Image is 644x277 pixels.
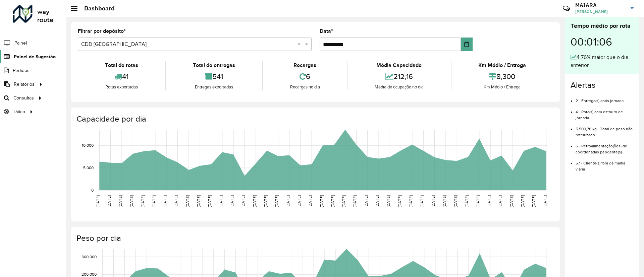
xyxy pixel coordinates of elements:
[265,84,345,90] div: Recargas no dia
[364,195,368,207] text: [DATE]
[420,195,424,207] text: [DATE]
[543,195,547,207] text: [DATE]
[487,195,491,207] text: [DATE]
[453,84,551,90] div: Km Médio / Entrega
[13,108,25,115] span: Tático
[461,38,473,51] button: Choose Date
[14,53,56,60] span: Painel de Sugestão
[465,195,469,207] text: [DATE]
[263,195,268,207] text: [DATE]
[349,69,449,84] div: 212,16
[14,81,35,88] span: Relatórios
[286,195,290,207] text: [DATE]
[520,195,525,207] text: [DATE]
[13,94,34,101] span: Consultas
[152,195,156,207] text: [DATE]
[341,195,346,207] text: [DATE]
[77,5,115,12] h2: Dashboard
[576,155,634,172] li: 57 - Cliente(s) fora da malha viária
[76,233,553,243] h4: Peso por dia
[308,195,312,207] text: [DATE]
[83,165,94,170] text: 5,000
[13,67,30,74] span: Pedidos
[575,2,626,8] h3: MAIARA
[91,188,94,192] text: 0
[375,195,379,207] text: [DATE]
[79,84,163,90] div: Rotas exportadas
[571,21,634,30] div: Tempo médio por rota
[107,195,111,207] text: [DATE]
[265,61,345,69] div: Recargas
[79,61,163,69] div: Total de rotas
[167,84,260,90] div: Entregas exportadas
[196,195,201,207] text: [DATE]
[409,195,413,207] text: [DATE]
[82,255,97,259] text: 300,000
[118,195,122,207] text: [DATE]
[349,84,449,90] div: Média de ocupação no dia
[576,104,634,121] li: 4 - Rota(s) com estouro de jornada
[353,195,357,207] text: [DATE]
[453,195,458,207] text: [DATE]
[167,69,260,84] div: 541
[509,195,514,207] text: [DATE]
[252,195,257,207] text: [DATE]
[576,93,634,104] li: 2 - Entrega(s) após jornada
[76,114,553,124] h4: Capacidade por dia
[442,195,446,207] text: [DATE]
[78,27,126,35] label: Filtrar por depósito
[576,121,634,138] li: 5.500,76 kg - Total de peso não roteirizado
[531,195,536,207] text: [DATE]
[298,40,303,48] span: Clear all
[241,195,245,207] text: [DATE]
[476,195,480,207] text: [DATE]
[571,30,634,53] div: 00:01:06
[207,195,212,207] text: [DATE]
[397,195,402,207] text: [DATE]
[297,195,301,207] text: [DATE]
[498,195,502,207] text: [DATE]
[230,195,234,207] text: [DATE]
[571,80,634,90] h4: Alertas
[576,138,634,155] li: 5 - Retroalimentação(ões) de coordenadas pendente(s)
[96,195,100,207] text: [DATE]
[141,195,145,207] text: [DATE]
[129,195,133,207] text: [DATE]
[14,40,27,47] span: Painel
[431,195,435,207] text: [DATE]
[274,195,279,207] text: [DATE]
[453,61,551,69] div: Km Médio / Entrega
[575,9,626,15] span: [PERSON_NAME]
[82,272,97,276] text: 200,000
[82,143,94,147] text: 10,000
[453,69,551,84] div: 8,300
[386,195,390,207] text: [DATE]
[571,53,634,69] div: 4,76% maior que o dia anterior
[320,27,333,35] label: Data
[559,1,574,16] a: Contato Rápido
[185,195,190,207] text: [DATE]
[319,195,324,207] text: [DATE]
[349,61,449,69] div: Média Capacidade
[167,61,260,69] div: Total de entregas
[163,195,167,207] text: [DATE]
[174,195,178,207] text: [DATE]
[330,195,335,207] text: [DATE]
[265,69,345,84] div: 6
[219,195,223,207] text: [DATE]
[79,69,163,84] div: 41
